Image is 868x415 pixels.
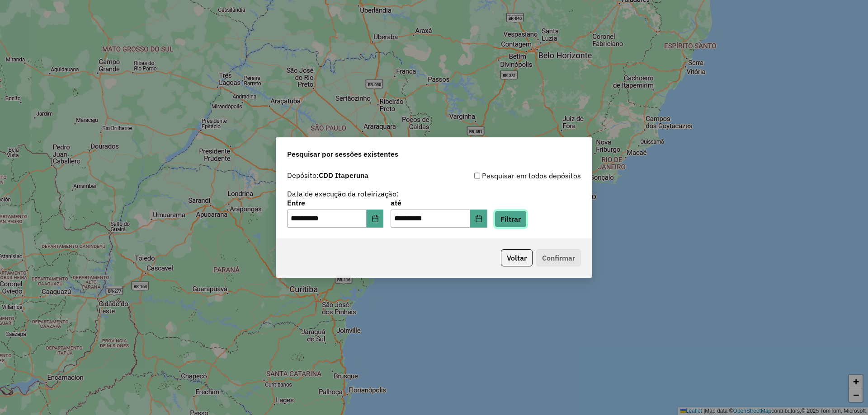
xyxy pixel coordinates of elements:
span: Pesquisar por sessões existentes [287,149,398,159]
button: Choose Date [367,210,384,228]
div: Pesquisar em todos depósitos [434,170,581,181]
strong: CDD Itaperuna [319,171,368,180]
button: Voltar [501,249,533,266]
button: Filtrar [495,210,527,228]
label: Entre [287,197,383,208]
label: Depósito: [287,170,368,181]
label: até [391,197,487,208]
label: Data de execução da roteirização: [287,188,399,199]
button: Choose Date [470,210,487,228]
